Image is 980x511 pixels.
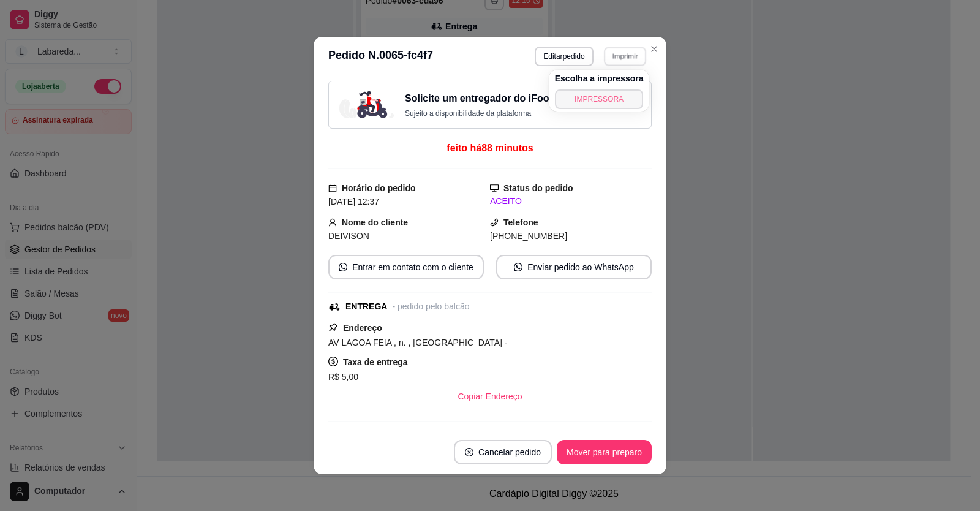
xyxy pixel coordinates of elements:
[343,357,408,367] strong: Taxa de entrega
[343,323,382,333] strong: Endereço
[490,195,652,208] div: ACEITO
[490,218,499,227] span: phone
[328,197,379,206] span: [DATE] 12:37
[557,440,652,464] button: Mover para preparo
[328,218,337,227] span: user
[514,263,522,271] span: whats-app
[342,183,416,193] strong: Horário do pedido
[339,263,347,271] span: whats-app
[555,89,644,109] button: IMPRESSORA
[328,184,337,192] span: calendar
[447,143,533,153] span: feito há 88 minutos
[490,184,499,192] span: desktop
[448,384,532,409] button: Copiar Endereço
[405,108,555,118] p: Sujeito a disponibilidade da plataforma
[328,231,369,241] span: DEIVISON
[490,231,567,241] span: [PHONE_NUMBER]
[342,218,408,227] strong: Nome do cliente
[328,255,484,279] button: whats-appEntrar em contato com o cliente
[503,183,573,193] strong: Status do pedido
[535,47,593,66] button: Editarpedido
[328,357,338,366] span: dollar
[328,47,433,66] h3: Pedido N. 0065-fc4f7
[644,39,664,59] button: Close
[328,338,508,347] span: AV LAGOA FEIA , n. , [GEOGRAPHIC_DATA] -
[454,440,552,464] button: close-circleCancelar pedido
[328,322,338,332] span: pushpin
[465,448,473,456] span: close-circle
[503,218,538,227] strong: Telefone
[339,91,400,118] img: delivery-image
[496,255,652,279] button: whats-appEnviar pedido ao WhatsApp
[392,300,469,313] div: - pedido pelo balcão
[405,91,555,106] h3: Solicite um entregador do iFood
[345,300,387,313] div: ENTREGA
[604,47,646,66] button: Imprimir
[328,372,358,382] span: R$ 5,00
[555,72,644,85] h4: Escolha a impressora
